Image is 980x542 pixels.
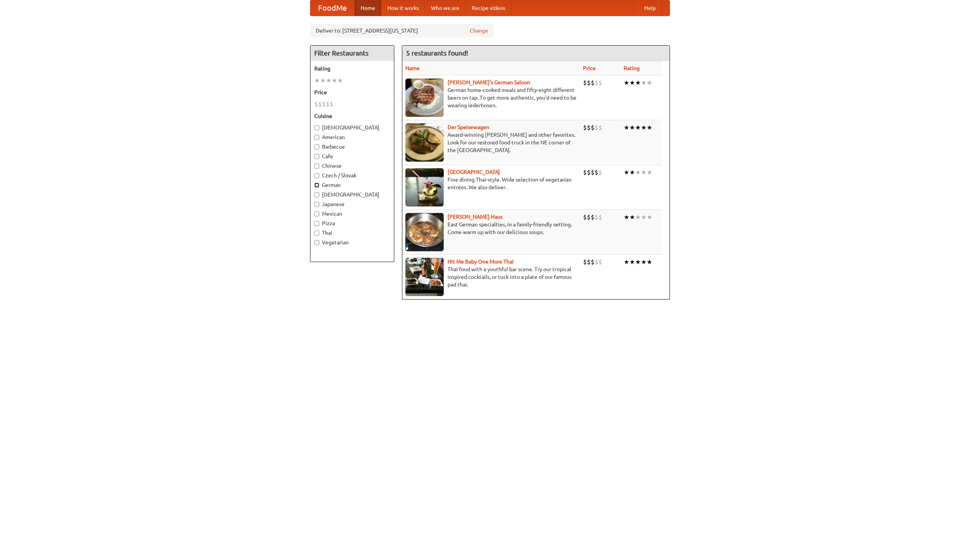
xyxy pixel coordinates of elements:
input: Pizza [314,221,319,226]
li: $ [598,168,602,177]
input: German [314,183,319,188]
label: Czech / Slovak [314,172,390,179]
li: ★ [647,79,652,87]
label: Cafe [314,152,390,160]
li: ★ [629,258,635,266]
li: $ [587,258,591,266]
h4: Filter Restaurants [310,46,394,61]
li: $ [598,213,602,221]
li: ★ [624,79,629,87]
li: $ [330,100,333,108]
img: kohlhaus.jpg [405,213,444,251]
li: $ [595,79,598,87]
li: $ [595,123,598,132]
li: ★ [635,123,641,132]
p: German home-cooked meals and fifty-eight different beers on tap. To get more authentic, you'd nee... [405,86,577,109]
img: satay.jpg [405,168,444,206]
input: Cafe [314,154,319,159]
li: ★ [624,168,629,177]
input: Vegetarian [314,240,319,245]
a: How it works [381,0,425,16]
label: [DEMOGRAPHIC_DATA] [314,191,390,198]
li: ★ [641,79,647,87]
li: $ [587,123,591,132]
input: American [314,135,319,140]
a: Change [470,27,488,34]
a: Name [405,65,420,71]
li: ★ [629,213,635,221]
li: ★ [641,258,647,266]
li: ★ [624,123,629,132]
label: Vegetarian [314,239,390,246]
a: FoodMe [310,0,354,16]
a: Hit Me Baby One More Thai [448,259,514,265]
li: ★ [332,76,337,85]
li: ★ [647,168,652,177]
p: Award-winning [PERSON_NAME] and other favorites. Look for our restored food truck in the NE corne... [405,131,577,154]
li: ★ [326,76,332,85]
li: ★ [314,76,320,85]
h5: Rating [314,65,390,72]
li: $ [591,213,595,221]
a: [PERSON_NAME]'s German Saloon [448,79,530,85]
li: $ [587,213,591,221]
a: Who we are [425,0,465,16]
div: Deliver to: [STREET_ADDRESS][US_STATE] [310,24,494,38]
label: [DEMOGRAPHIC_DATA] [314,124,390,131]
label: Thai [314,229,390,237]
label: Pizza [314,219,390,227]
input: Barbecue [314,144,319,149]
input: [DEMOGRAPHIC_DATA] [314,192,319,197]
li: ★ [647,123,652,132]
input: Japanese [314,202,319,207]
li: $ [595,168,598,177]
li: $ [326,100,330,108]
a: Home [354,0,381,16]
a: Help [638,0,662,16]
a: [GEOGRAPHIC_DATA] [448,169,500,175]
label: American [314,133,390,141]
li: $ [583,168,587,177]
h5: Price [314,88,390,96]
label: German [314,181,390,189]
a: [PERSON_NAME] Haus [448,214,503,220]
label: Chinese [314,162,390,170]
img: speisewagen.jpg [405,123,444,162]
li: $ [583,258,587,266]
li: ★ [635,79,641,87]
li: ★ [624,213,629,221]
img: babythai.jpg [405,258,444,296]
li: ★ [647,258,652,266]
li: $ [595,213,598,221]
li: $ [587,79,591,87]
p: East German specialties, in a family-friendly setting. Come warm up with our delicious soups. [405,221,577,236]
a: Recipe videos [465,0,511,16]
li: $ [583,123,587,132]
li: ★ [624,258,629,266]
li: $ [591,168,595,177]
a: Der Speisewagen [448,124,489,130]
li: ★ [337,76,343,85]
li: ★ [629,168,635,177]
li: $ [595,258,598,266]
ng-pluralize: 5 restaurants found! [406,49,468,57]
input: Thai [314,231,319,236]
input: Chinese [314,164,319,169]
li: $ [318,100,322,108]
input: Mexican [314,211,319,216]
label: Barbecue [314,143,390,151]
li: $ [322,100,326,108]
li: $ [587,168,591,177]
li: ★ [641,123,647,132]
li: ★ [635,258,641,266]
input: Czech / Slovak [314,173,319,178]
h5: Cuisine [314,112,390,120]
li: ★ [647,213,652,221]
input: [DEMOGRAPHIC_DATA] [314,125,319,130]
li: $ [598,79,602,87]
li: $ [591,123,595,132]
li: $ [314,100,318,108]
